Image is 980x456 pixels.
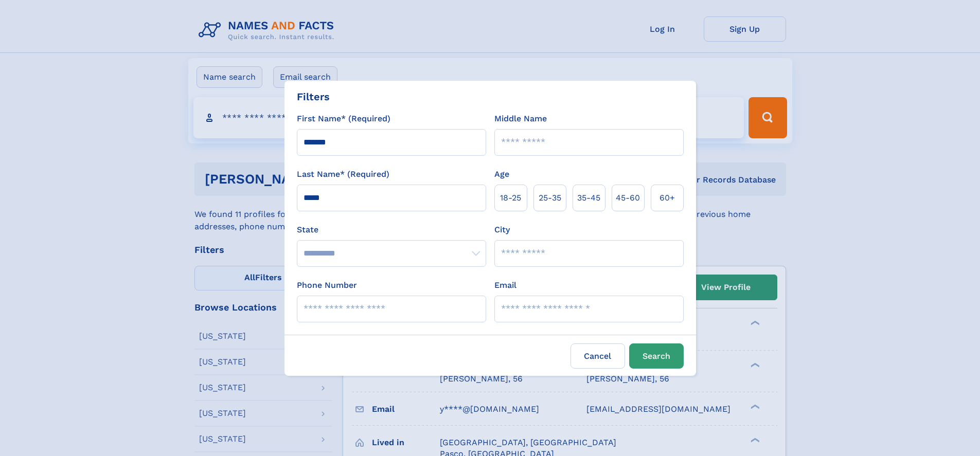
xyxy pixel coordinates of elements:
[494,168,509,180] label: Age
[297,224,486,236] label: State
[629,343,684,369] button: Search
[577,192,600,204] span: 35‑45
[571,343,625,369] label: Cancel
[539,192,561,204] span: 25‑35
[297,89,330,104] div: Filters
[494,279,516,291] label: Email
[494,113,547,125] label: Middle Name
[500,192,521,204] span: 18‑25
[494,224,510,236] label: City
[297,168,389,180] label: Last Name* (Required)
[660,192,675,204] span: 60+
[297,279,357,291] label: Phone Number
[297,113,390,125] label: First Name* (Required)
[616,192,640,204] span: 45‑60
